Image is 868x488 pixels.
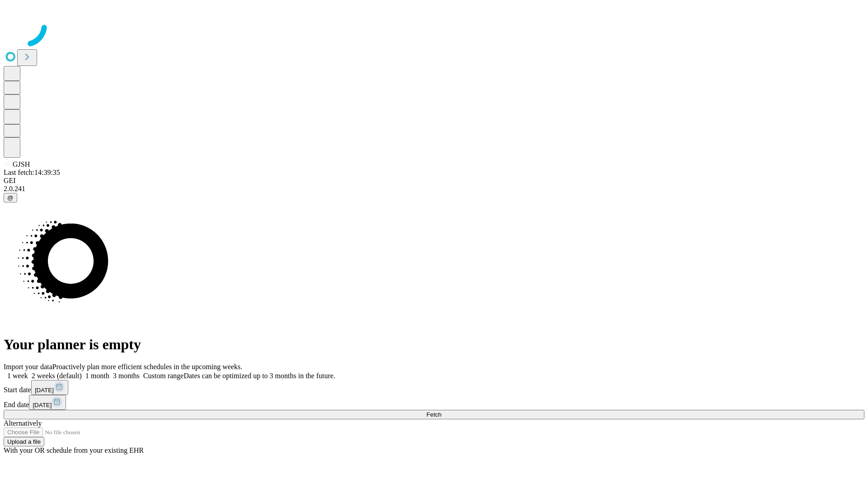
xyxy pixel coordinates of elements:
[7,194,14,201] span: @
[4,169,60,176] span: Last fetch: 14:39:35
[4,177,864,185] div: GEI
[184,372,335,380] span: Dates can be optimized up to 3 months in the future.
[4,336,864,353] h1: Your planner is empty
[32,372,82,380] span: 2 weeks (default)
[85,372,109,380] span: 1 month
[4,193,17,202] button: @
[35,387,54,394] span: [DATE]
[52,363,242,371] span: Proactively plan more efficient schedules in the upcoming weeks.
[113,372,140,380] span: 3 months
[4,380,864,395] div: Start date
[4,185,864,193] div: 2.0.241
[4,437,44,446] button: Upload a file
[31,380,68,395] button: [DATE]
[29,395,66,410] button: [DATE]
[13,160,30,168] span: GJSH
[4,446,144,454] span: With your OR schedule from your existing EHR
[7,372,28,380] span: 1 week
[4,395,864,410] div: End date
[426,411,441,418] span: Fetch
[143,372,184,380] span: Custom range
[4,410,864,419] button: Fetch
[4,363,52,371] span: Import your data
[4,419,42,427] span: Alternatively
[33,402,52,408] span: [DATE]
